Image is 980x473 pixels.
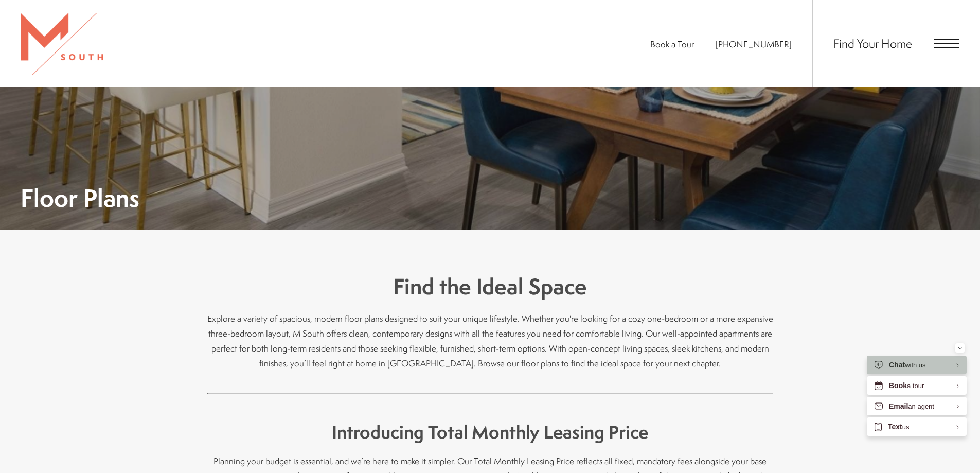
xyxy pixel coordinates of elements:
h4: Introducing Total Monthly Leasing Price [207,419,773,445]
h1: Floor Plans [21,186,139,209]
a: Call us at (813) 945-4462 [716,38,792,50]
h3: Find the Ideal Space [207,271,773,302]
img: MSouth [21,13,103,75]
button: Open Menu [934,39,959,48]
p: Explore a variety of spacious, modern floor plans designed to suit your unique lifestyle. Whether... [207,311,773,371]
span: [PHONE_NUMBER] [716,38,792,50]
a: Find Your Home [833,35,912,51]
a: Book a Tour [650,38,694,50]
